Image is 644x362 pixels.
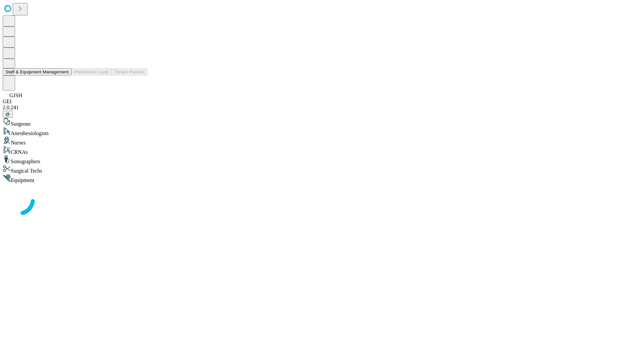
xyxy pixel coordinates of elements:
[3,127,641,136] div: Anesthesiologists
[3,146,641,155] div: CRNAs
[9,93,22,98] span: GJSH
[3,155,641,165] div: Sonographers
[5,112,10,117] span: @
[3,68,71,75] button: Staff & Equipment Management
[3,165,641,174] div: Surgical Techs
[3,111,13,118] button: @
[3,105,641,111] div: 2.0.241
[3,118,641,127] div: Surgeons
[3,174,641,183] div: Equipment
[71,68,112,75] button: Preference Cards
[3,136,641,146] div: Nurses
[3,99,641,105] div: GEI
[112,68,147,75] button: Tenant Params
